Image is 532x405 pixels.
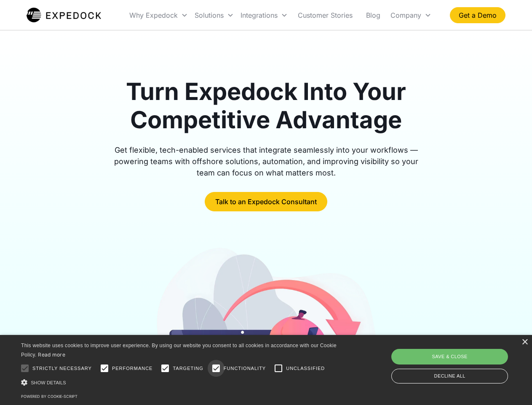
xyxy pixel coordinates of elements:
div: Integrations [241,11,278,19]
span: Show details [31,380,66,385]
span: Targeting [173,365,203,372]
div: Solutions [195,11,224,19]
a: Talk to an Expedock Consultant [205,192,327,211]
a: Customer Stories [291,1,359,30]
a: Powered by cookie-script [21,394,78,399]
img: Expedock Logo [27,7,101,24]
div: Solutions [191,1,237,30]
iframe: Chat Widget [392,314,532,405]
div: Company [387,1,435,30]
div: Get flexible, tech-enabled services that integrate seamlessly into your workflows — powering team... [104,144,428,178]
a: Get a Demo [450,7,505,23]
a: home [27,7,101,24]
div: Why Expedock [126,1,191,30]
a: Blog [359,1,387,30]
div: Why Expedock [129,11,178,19]
span: Functionality [224,365,266,372]
span: Performance [112,365,153,372]
div: Integrations [237,1,291,30]
div: Show details [21,378,340,387]
span: Unclassified [286,365,325,372]
span: This website uses cookies to improve user experience. By using our website you consent to all coo... [21,343,337,358]
span: Strictly necessary [32,365,92,372]
h1: Turn Expedock Into Your Competitive Advantage [104,78,428,134]
a: Read more [38,351,65,358]
div: Company [390,11,421,19]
